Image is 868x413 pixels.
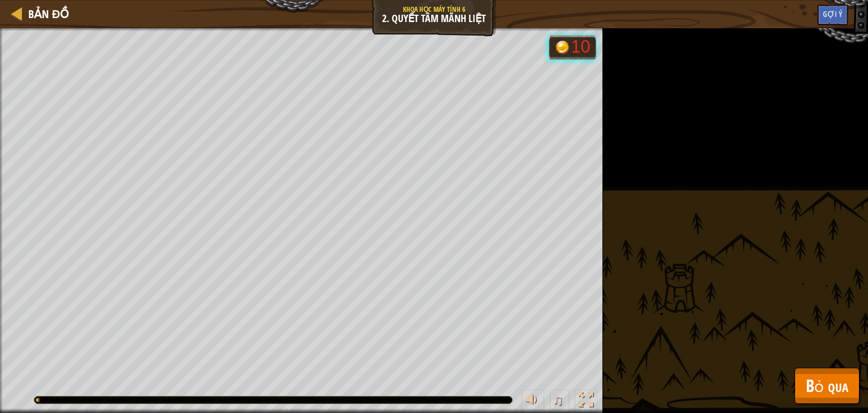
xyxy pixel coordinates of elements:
[23,6,69,21] a: Bản đồ
[522,390,544,413] button: Tùy chỉnh âm lượng
[823,8,843,19] span: Gợi ý
[549,35,596,59] div: Team 'humans' has 10 gold.
[806,374,848,397] span: Bỏ qua
[550,390,569,413] button: ♫
[795,368,860,404] button: Bỏ qua
[575,390,597,413] button: Bật tắt chế độ toàn màn hình
[28,6,69,21] span: Bản đồ
[571,38,590,56] div: 10
[552,392,563,408] span: ♫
